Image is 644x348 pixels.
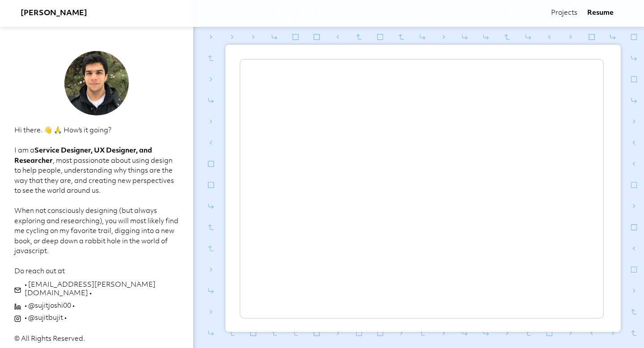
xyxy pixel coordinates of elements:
[25,281,179,298] a: • [EMAIL_ADDRESS][PERSON_NAME][DOMAIN_NAME] •
[14,148,152,165] b: Service Designer, UX Designer, and Researcher
[587,9,614,18] a: Resume
[587,10,614,17] b: Resume
[25,314,67,323] a: • @sujitbujit •
[14,126,179,344] div: © All Rights Reserved.
[25,302,75,311] a: • @sujitjoshi00 •
[14,126,179,277] p: Hi there. 👋 🙏 How's it going? I am a , most passionate about using design to help people, underst...
[21,8,87,19] a: [PERSON_NAME]
[551,9,577,18] a: Projects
